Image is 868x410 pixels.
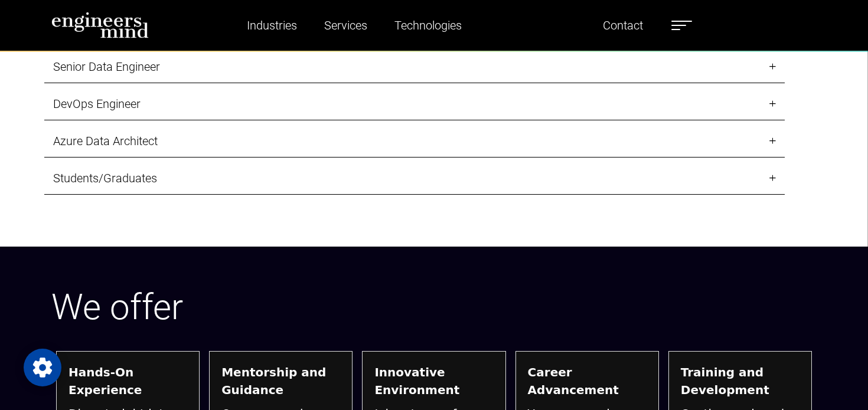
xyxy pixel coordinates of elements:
[221,363,340,399] strong: Mentorship and Guidance
[51,12,149,38] img: logo
[44,51,785,83] a: Senior Data Engineer
[390,12,466,39] a: Technologies
[44,162,785,195] a: Students/Graduates
[242,12,302,39] a: Industries
[528,363,647,399] strong: Career Advancement
[319,12,372,39] a: Services
[374,363,493,399] strong: Innovative Environment
[44,88,785,120] a: DevOps Engineer
[598,12,648,39] a: Contact
[681,363,800,399] strong: Training and Development
[51,286,183,328] span: We offer
[44,125,785,158] a: Azure Data Architect
[68,363,187,399] strong: Hands-On Experience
